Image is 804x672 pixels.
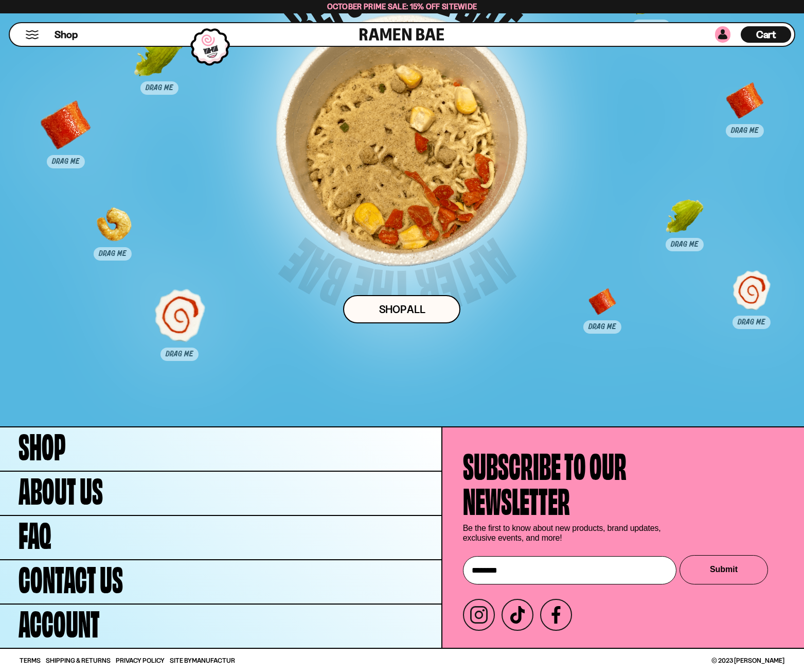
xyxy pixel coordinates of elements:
[756,28,776,41] span: Cart
[463,556,676,584] input: Enter your email
[46,657,111,664] a: Shipping & Returns
[25,30,39,39] button: Mobile Menu Trigger
[192,656,235,664] a: Manufactur
[343,295,460,323] a: Shop ALl
[19,471,103,506] span: About Us
[19,604,100,639] span: Account
[55,26,78,43] a: Shop
[463,523,669,543] p: Be the first to know about new products, brand updates, exclusive events, and more!
[680,555,768,584] button: Submit
[170,657,235,664] span: Site By
[711,657,784,664] span: © 2023 [PERSON_NAME]
[19,559,123,594] span: Contact Us
[463,446,627,516] h4: Subscribe to our newsletter
[19,426,66,461] span: Shop
[741,23,791,46] div: Cart
[116,657,165,664] a: Privacy Policy
[327,2,477,11] span: October Prime Sale: 15% off Sitewide
[20,657,41,664] a: Terms
[55,28,78,42] span: Shop
[19,515,51,550] span: FAQ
